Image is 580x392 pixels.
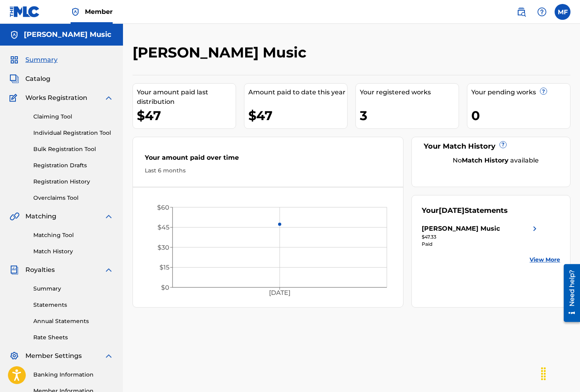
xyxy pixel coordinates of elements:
img: Works Registration [10,93,20,103]
img: Accounts [10,30,19,40]
img: Top Rightsholder [71,7,80,17]
a: Match History [33,247,113,256]
img: Catalog [10,74,19,84]
img: Member Settings [10,351,19,361]
span: Member [85,7,113,16]
a: Registration History [33,178,113,186]
div: Your registered works [360,88,459,97]
tspan: $45 [157,224,169,231]
span: Summary [25,55,58,65]
img: Royalties [10,265,19,275]
tspan: $30 [157,244,169,251]
a: Public Search [513,4,529,20]
div: User Menu [555,4,570,20]
a: Summary [33,285,113,293]
strong: Match History [462,157,509,164]
img: expand [104,93,113,103]
img: search [517,7,526,17]
img: expand [104,351,113,361]
span: ? [540,88,547,94]
tspan: $0 [161,284,169,291]
tspan: [DATE] [269,289,290,297]
div: Your Statements [422,205,508,216]
div: $47 [137,107,236,124]
h2: [PERSON_NAME] Music [133,44,310,61]
a: Individual Registration Tool [33,129,113,137]
div: $47.33 [422,233,540,241]
span: Works Registration [25,93,87,103]
span: Royalties [25,265,55,275]
div: $47 [248,107,347,124]
span: [DATE] [439,206,465,215]
img: MLC Logo [10,6,40,17]
div: Drag [537,362,550,386]
div: 0 [471,107,570,124]
div: No available [432,156,561,165]
iframe: Chat Widget [540,354,580,392]
img: Summary [10,55,19,65]
a: Overclaims Tool [33,194,113,202]
img: expand [104,265,113,275]
div: Help [534,4,550,20]
img: right chevron icon [530,224,540,233]
a: Annual Statements [33,317,113,325]
a: [PERSON_NAME] Musicright chevron icon$47.33Paid [422,224,540,248]
a: CatalogCatalog [10,74,50,84]
div: 3 [360,107,459,124]
div: Last 6 months [145,166,391,175]
div: Your pending works [471,88,570,97]
div: Your amount paid over time [145,153,391,166]
span: Member Settings [25,351,82,361]
img: Matching [10,212,19,221]
a: Rate Sheets [33,333,113,342]
a: Registration Drafts [33,161,113,170]
h5: Madelyn Brene Music [24,30,111,39]
a: SummarySummary [10,55,58,65]
a: Bulk Registration Tool [33,145,113,153]
div: Your Match History [422,141,561,152]
span: Matching [25,212,56,221]
tspan: $60 [157,204,169,211]
a: Banking Information [33,371,113,379]
img: help [537,7,547,17]
a: Matching Tool [33,231,113,239]
tspan: $15 [159,264,169,271]
div: Paid [422,241,540,248]
a: Statements [33,301,113,309]
img: expand [104,212,113,221]
a: Claiming Tool [33,113,113,121]
span: Catalog [25,74,50,84]
div: [PERSON_NAME] Music [422,224,500,233]
iframe: Resource Center [558,259,580,327]
div: Amount paid to date this year [248,88,347,97]
a: View More [530,256,560,264]
div: Your amount paid last distribution [137,88,236,107]
span: ? [500,142,506,148]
